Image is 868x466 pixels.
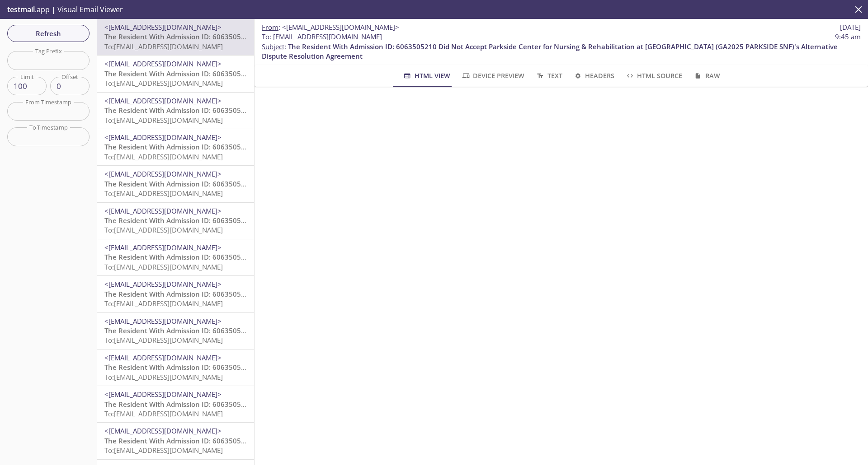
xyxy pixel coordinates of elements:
span: The Resident With Admission ID: 6063505210 Did Not Accept Parkside Center for Nursing & Rehabilit... [104,400,757,409]
span: To [262,32,269,41]
span: <[EMAIL_ADDRESS][DOMAIN_NAME]> [104,59,222,68]
span: Subject [262,42,284,51]
span: The Resident With Admission ID: 6063505210 Did Not Accept Parkside Center for Nursing & Rehabilit... [104,106,757,115]
span: The Resident With Admission ID: 6063505210 Did Not Accept Parkside Center for Nursing & Rehabilit... [104,142,757,151]
span: The Resident With Admission ID: 6063505210 Did Not Accept Parkside Center for Nursing & Rehabilit... [104,216,757,225]
div: <[EMAIL_ADDRESS][DOMAIN_NAME]>The Resident With Admission ID: 6063505210 Did Not Accept Parkside ... [97,93,254,129]
span: Headers [573,70,614,81]
span: <[EMAIL_ADDRESS][DOMAIN_NAME]> [104,96,222,105]
span: Raw [693,70,720,81]
div: <[EMAIL_ADDRESS][DOMAIN_NAME]>The Resident With Admission ID: 6063505210 Did Not Accept Parkside ... [97,386,254,422]
span: From [262,23,278,32]
span: <[EMAIL_ADDRESS][DOMAIN_NAME]> [104,169,222,178]
span: [DATE] [840,23,861,32]
div: <[EMAIL_ADDRESS][DOMAIN_NAME]>The Resident With Admission ID: 6063505210 Did Not Accept Parkside ... [97,56,254,92]
span: : [EMAIL_ADDRESS][DOMAIN_NAME] [262,32,382,42]
span: To: [EMAIL_ADDRESS][DOMAIN_NAME] [104,446,223,455]
span: The Resident With Admission ID: 6063505210 Did Not Accept Parkside Center for Nursing & Rehabilit... [104,32,757,41]
span: The Resident With Admission ID: 6063505210 Did Not Accept Parkside Center for Nursing & Rehabilit... [104,252,757,261]
span: <[EMAIL_ADDRESS][DOMAIN_NAME]> [104,133,222,142]
span: To: [EMAIL_ADDRESS][DOMAIN_NAME] [104,116,223,125]
span: <[EMAIL_ADDRESS][DOMAIN_NAME]> [104,426,222,435]
span: Device Preview [461,70,524,81]
div: <[EMAIL_ADDRESS][DOMAIN_NAME]>The Resident With Admission ID: 6063505210 Did Not Accept Parkside ... [97,166,254,202]
span: To: [EMAIL_ADDRESS][DOMAIN_NAME] [104,299,223,308]
span: To: [EMAIL_ADDRESS][DOMAIN_NAME] [104,262,223,271]
span: <[EMAIL_ADDRESS][DOMAIN_NAME]> [104,390,222,399]
span: To: [EMAIL_ADDRESS][DOMAIN_NAME] [104,42,223,51]
span: : [262,23,399,32]
span: <[EMAIL_ADDRESS][DOMAIN_NAME]> [104,317,222,326]
p: : [262,32,861,61]
span: To: [EMAIL_ADDRESS][DOMAIN_NAME] [104,79,223,88]
div: <[EMAIL_ADDRESS][DOMAIN_NAME]>The Resident With Admission ID: 6063505210 Did Not Accept Parkside ... [97,203,254,239]
span: The Resident With Admission ID: 6063505210 Did Not Accept Parkside Center for Nursing & Rehabilit... [262,42,838,61]
span: HTML Source [625,70,682,81]
span: testmail [7,5,35,14]
span: To: [EMAIL_ADDRESS][DOMAIN_NAME] [104,409,223,418]
div: <[EMAIL_ADDRESS][DOMAIN_NAME]>The Resident With Admission ID: 6063505210 Did Not Accept Parkside ... [97,239,254,275]
span: To: [EMAIL_ADDRESS][DOMAIN_NAME] [104,225,223,234]
div: <[EMAIL_ADDRESS][DOMAIN_NAME]>The Resident With Admission ID: 6063505210 Did Not Accept Parkside ... [97,349,254,386]
span: <[EMAIL_ADDRESS][DOMAIN_NAME]> [282,23,399,32]
span: Refresh [14,28,82,39]
span: The Resident With Admission ID: 6063505210 Did Not Accept Parkside Center for Nursing & Rehabilit... [104,436,757,445]
div: <[EMAIL_ADDRESS][DOMAIN_NAME]>The Resident With Admission ID: 6063505210 Did Not Accept Parkside ... [97,313,254,349]
div: <[EMAIL_ADDRESS][DOMAIN_NAME]>The Resident With Admission ID: 6063505210 Did Not Accept Parkside ... [97,423,254,459]
span: To: [EMAIL_ADDRESS][DOMAIN_NAME] [104,336,223,345]
span: 9:45 am [835,32,861,42]
span: The Resident With Admission ID: 6063505210 Did Not Accept Parkside Center for Nursing & Rehabilit... [104,363,757,372]
span: The Resident With Admission ID: 6063505210 Did Not Accept Parkside Center for Nursing & Rehabilit... [104,326,757,335]
span: Text [535,70,562,81]
span: To: [EMAIL_ADDRESS][DOMAIN_NAME] [104,152,223,161]
span: <[EMAIL_ADDRESS][DOMAIN_NAME]> [104,206,222,215]
button: Refresh [7,25,90,42]
span: <[EMAIL_ADDRESS][DOMAIN_NAME]> [104,243,222,252]
span: <[EMAIL_ADDRESS][DOMAIN_NAME]> [104,23,222,32]
span: HTML View [402,70,450,81]
span: To: [EMAIL_ADDRESS][DOMAIN_NAME] [104,189,223,198]
span: The Resident With Admission ID: 6063505210 Did Not Accept Parkside Center for Nursing & Rehabilit... [104,289,757,298]
div: <[EMAIL_ADDRESS][DOMAIN_NAME]>The Resident With Admission ID: 6063505210 Did Not Accept Parkside ... [97,276,254,312]
span: <[EMAIL_ADDRESS][DOMAIN_NAME]> [104,280,222,289]
span: The Resident With Admission ID: 6063505210 Did Not Accept Parkside Center for Nursing & Rehabilit... [104,179,757,188]
div: <[EMAIL_ADDRESS][DOMAIN_NAME]>The Resident With Admission ID: 6063505210 Did Not Accept Parkside ... [97,19,254,55]
span: To: [EMAIL_ADDRESS][DOMAIN_NAME] [104,373,223,382]
div: <[EMAIL_ADDRESS][DOMAIN_NAME]>The Resident With Admission ID: 6063505210 Did Not Accept Parkside ... [97,129,254,165]
span: The Resident With Admission ID: 6063505210 Did Not Accept Parkside Center for Nursing & Rehabilit... [104,69,757,78]
span: <[EMAIL_ADDRESS][DOMAIN_NAME]> [104,353,222,362]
